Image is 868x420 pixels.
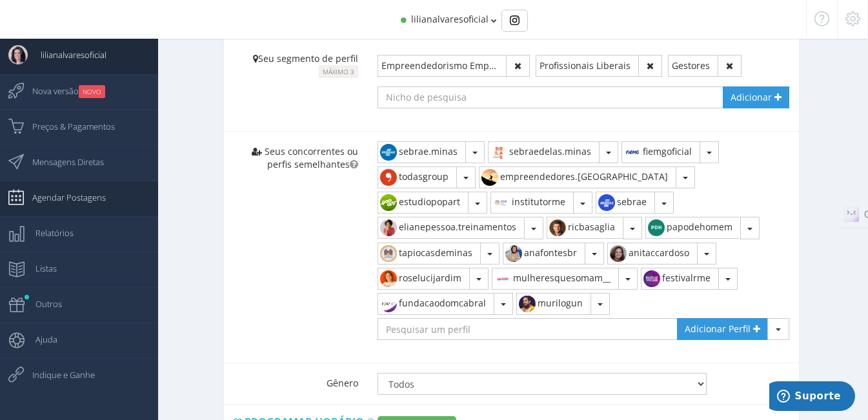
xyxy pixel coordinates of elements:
span: Outros [23,288,62,320]
img: 472809270_1101023811723146_5244724322837621156_n.jpg [503,243,524,264]
span: Relatórios [23,217,74,249]
img: 428083334_3437644606381302_1787920859336133560_n.jpg [378,217,399,238]
label: Gênero [224,364,368,390]
button: fundacaodomcabral [378,293,494,315]
button: sebrae [596,192,655,214]
button: festivalrme [641,268,719,290]
button: sebrae.minas [378,141,466,163]
span: lilianalvaresoficial [28,39,106,71]
img: 348631047_770392071412336_4708593284618548730_n.jpg [517,294,538,314]
img: 464180009_566305845911278_5748457934906721408_n.jpg [646,217,667,238]
span: Agendar Postagens [19,181,106,214]
small: Máximo 3 [319,65,358,78]
button: papodehomem [645,217,741,239]
img: 503099194_17975455730856478_8359691516481493205_n.jpg [641,268,662,289]
img: 385841011_661503612627838_7400615277655373221_n.jpg [479,167,500,188]
img: 14733343_1626200811010966_1113141178208878592_a.jpg [378,192,399,213]
button: murilogun [516,293,591,315]
img: 439611180_1799280223902818_6095886560440926633_n.jpg [492,268,513,289]
button: tapiocasdeminas [378,243,481,265]
img: 484815330_2118411178592316_8254888313634596459_n.jpg [622,142,643,163]
span: Preços & Pagamentos [19,110,115,143]
button: fiemgoficial [621,141,700,163]
button: estudiopopart [378,192,469,214]
span: Seus concorrentes ou perfis semelhantes [265,145,358,170]
a: Adicionar Perfil [677,318,768,340]
img: 311593494_1407357286457061_5925149141348738989_n.jpg [378,142,399,163]
span: Adicionar [731,91,772,103]
span: Adicionar Perfil [685,323,751,335]
button: mulheresquesomam__ [492,268,619,290]
a: Adicionar [723,86,789,108]
span: Ajuda [23,323,57,355]
span: lilianalvaresoficial [411,13,489,25]
span: Nova versão [19,75,105,107]
button: sebraedelas.minas [488,141,600,163]
span: Mensagens Diretas [19,146,104,178]
img: User Image [8,45,28,65]
div: Basic example [501,10,528,32]
button: roselucijardim [378,268,470,290]
small: NOVO [79,85,105,98]
button: elianepessoa.treinamentos [378,217,525,239]
img: 295458759_420349176803420_6684864718852323458_n.jpg [547,217,568,238]
img: 455116244_1589714161974002_223334556517604529_n.jpg [378,268,399,289]
button: institutorme [490,192,574,214]
button: Profissionais Liberais [536,55,639,77]
iframe: Abre um widget para que você possa encontrar mais informações [769,381,855,414]
img: 356102276_612489887648503_4255594975286207731_n.jpg [608,243,629,264]
input: Pesquisar um perfil [378,318,678,340]
button: anafontesbr [503,243,585,265]
img: 24327362_588993751492201_4650066344400650240_n.jpg [378,243,399,264]
button: Gestores [668,55,718,77]
img: 463190663_8866980826722521_556201302667179362_n.jpg [489,142,509,163]
img: 396964181_861182845669030_886871898291698365_n.jpg [378,167,399,188]
button: Empreendedorismo Empreendedor Empreendedores [378,55,507,77]
button: empreendedores.[GEOGRAPHIC_DATA] [479,166,676,188]
button: anitaccardoso [607,243,698,265]
span: Indique e Ganhe [19,359,95,391]
div: Seu segmento de perfil [224,39,368,88]
button: todasgroup [378,166,457,188]
img: Instagram_simple_icon.svg [510,15,520,25]
img: 503508786_18410677345104436_767591386961154665_n.jpg [596,192,617,213]
img: 485297628_4084347701877398_1937410683216701047_n.jpg [378,294,399,314]
img: 334836267_178047374550457_135191523025619386_n.jpg [491,192,512,213]
input: Nicho de pesquisa [378,86,701,108]
button: ricbasaglia [547,217,623,239]
span: Listas [23,252,57,285]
